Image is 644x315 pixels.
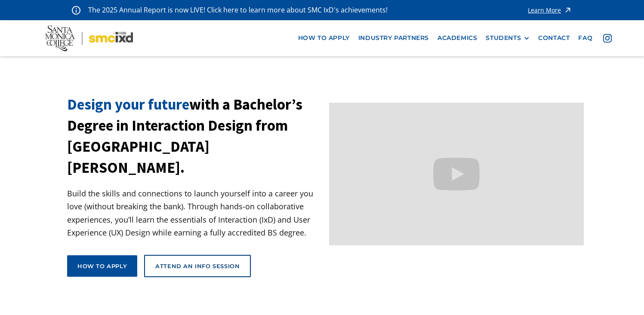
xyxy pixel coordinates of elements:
[67,187,322,239] p: Build the skills and connections to launch yourself into a career you love (without breaking the ...
[155,262,240,270] div: Attend an Info Session
[67,94,322,178] h1: with a Bachelor’s Degree in Interaction Design from [GEOGRAPHIC_DATA][PERSON_NAME].
[486,34,530,42] div: STUDENTS
[329,103,584,246] iframe: Design your future with a Bachelor's Degree in Interaction Design from Santa Monica College
[528,4,572,16] a: Learn More
[88,4,388,16] p: The 2025 Annual Report is now LIVE! Click here to learn more about SMC IxD's achievements!
[45,25,133,51] img: Santa Monica College - SMC IxD logo
[603,34,612,43] img: icon - instagram
[354,30,433,46] a: industry partners
[564,4,572,16] img: icon - arrow - alert
[144,255,251,277] a: Attend an Info Session
[433,30,481,46] a: Academics
[574,30,597,46] a: faq
[72,6,80,15] img: icon - information - alert
[486,34,521,42] div: STUDENTS
[528,7,561,13] div: Learn More
[77,262,127,270] div: How to apply
[294,30,354,46] a: how to apply
[534,30,574,46] a: contact
[67,95,189,114] span: Design your future
[67,255,137,277] a: How to apply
